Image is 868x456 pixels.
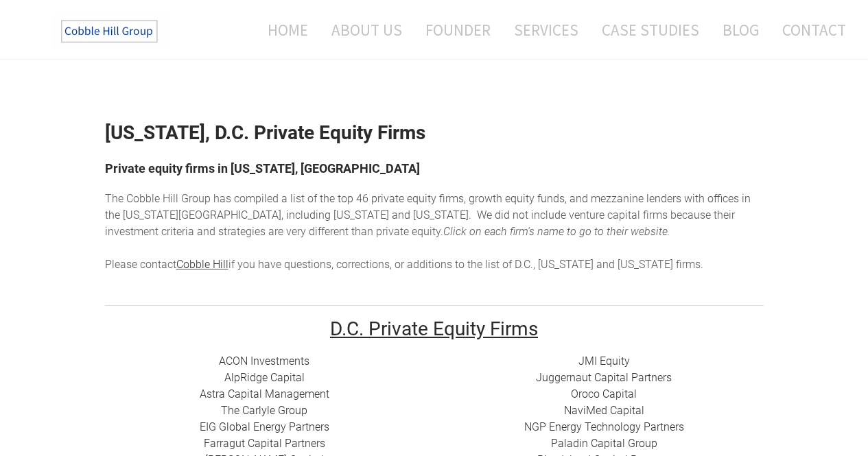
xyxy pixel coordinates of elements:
[105,191,764,273] div: he top 46 private equity firms, growth equity funds, and mezzanine lenders with offices in the [U...
[772,12,846,48] a: Contact
[200,387,329,400] a: ​Astra Capital Management
[200,420,329,433] a: EIG Global Energy Partners
[591,12,709,48] a: Case Studies
[571,387,637,400] a: Oroco Capital
[712,12,769,48] a: Blog
[415,12,501,48] a: Founder
[105,208,735,238] span: enture capital firms because their investment criteria and strategies are very different than pri...
[321,12,412,48] a: About Us
[551,437,657,450] a: Paladin Capital Group
[536,371,672,384] a: Juggernaut Capital Partners
[105,192,323,205] span: The Cobble Hill Group has compiled a list of t
[578,355,630,368] a: JMI Equity
[247,12,318,48] a: Home
[221,404,307,417] a: The Carlyle Group
[176,258,228,271] a: Cobble Hill
[105,258,703,271] span: Please contact if you have questions, corrections, or additions to the list of D.C., [US_STATE] a...
[105,161,420,176] font: Private equity firms in [US_STATE], [GEOGRAPHIC_DATA]
[504,12,589,48] a: Services
[224,371,305,384] a: ​AlpRidge Capital
[443,225,670,238] em: Click on each firm's name to go to their website. ​
[524,420,684,433] a: NGP Energy Technology Partners
[564,404,644,417] a: NaviMed Capital
[330,317,538,340] u: D.C. Private Equity Firms
[105,121,425,144] strong: [US_STATE], D.C. Private Equity Firms
[52,14,169,49] img: The Cobble Hill Group LLC
[219,355,309,368] a: ACON Investments
[204,437,325,450] a: Farragut Capital Partners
